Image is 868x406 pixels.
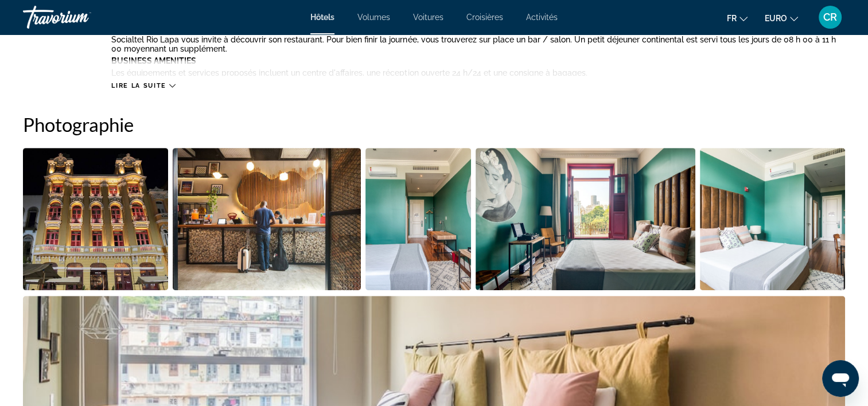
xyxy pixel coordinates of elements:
[815,5,845,29] button: Menu utilisateur
[357,13,390,22] a: Volumes
[727,10,748,26] button: Changer la langue
[23,113,845,136] h2: Photographie
[823,11,837,23] span: CR
[727,14,737,23] span: Fr
[111,56,196,65] b: Business Amenities
[466,13,503,22] a: Croisières
[23,147,168,291] button: Open full-screen image slider
[111,81,175,90] button: Lire la suite
[526,13,558,22] a: Activités
[765,14,787,23] span: EURO
[765,10,798,26] button: Changer de devise
[476,147,695,291] button: Open full-screen image slider
[413,13,443,22] a: Voitures
[365,147,470,291] button: Open full-screen image slider
[173,147,361,291] button: Open full-screen image slider
[700,147,845,291] button: Open full-screen image slider
[23,2,138,32] a: Travorium
[111,82,166,89] span: Lire la suite
[310,13,334,22] a: Hôtels
[111,35,845,53] p: Socialtel Rio Lapa vous invite à découvrir son restaurant. Pour bien finir la journée, vous trouv...
[822,360,859,397] iframe: Bouton de lancement de la fenêtre de messagerie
